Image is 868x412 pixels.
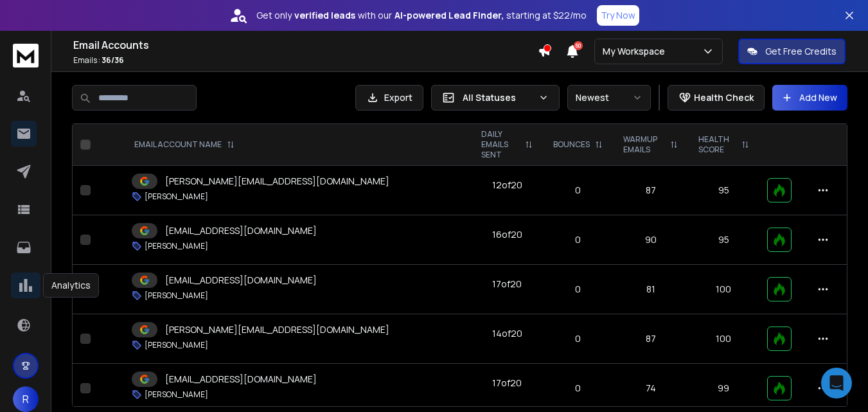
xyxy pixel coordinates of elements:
[553,139,590,150] p: BOUNCES
[73,37,538,53] h1: Email Accounts
[492,278,522,291] div: 17 of 20
[481,129,520,160] p: DAILY EMAILS SENT
[698,134,736,155] p: HEALTH SCORE
[551,283,605,296] p: 0
[551,233,605,246] p: 0
[73,55,538,66] p: Emails :
[394,9,504,22] strong: AI-powered Lead Finder,
[463,91,533,104] p: All Statuses
[601,9,635,22] p: Try Now
[613,265,688,314] td: 81
[43,273,99,298] div: Analytics
[13,386,39,412] button: R
[613,314,688,364] td: 87
[597,5,639,26] button: Try Now
[294,9,355,22] strong: verified leads
[821,368,852,399] div: Open Intercom Messenger
[688,265,759,314] td: 100
[551,382,605,395] p: 0
[165,323,389,336] p: [PERSON_NAME][EMAIL_ADDRESS][DOMAIN_NAME]
[623,134,665,155] p: WARMUP EMAILS
[165,224,317,237] p: [EMAIL_ADDRESS][DOMAIN_NAME]
[694,91,754,104] p: Health Check
[613,215,688,265] td: 90
[574,41,583,50] span: 50
[145,390,208,400] p: [PERSON_NAME]
[772,85,847,111] button: Add New
[492,377,522,390] div: 17 of 20
[256,9,587,22] p: Get only with our starting at $22/mo
[492,228,522,241] div: 16 of 20
[165,175,389,188] p: [PERSON_NAME][EMAIL_ADDRESS][DOMAIN_NAME]
[688,215,759,265] td: 95
[134,139,235,150] div: EMAIL ACCOUNT NAME
[492,327,522,340] div: 14 of 20
[551,184,605,197] p: 0
[688,166,759,215] td: 95
[145,192,208,202] p: [PERSON_NAME]
[668,85,765,111] button: Health Check
[688,314,759,364] td: 100
[165,373,317,386] p: [EMAIL_ADDRESS][DOMAIN_NAME]
[551,332,605,345] p: 0
[492,179,522,192] div: 12 of 20
[567,85,651,111] button: Newest
[738,39,846,64] button: Get Free Credits
[355,85,423,111] button: Export
[145,291,208,301] p: [PERSON_NAME]
[165,274,317,287] p: [EMAIL_ADDRESS][DOMAIN_NAME]
[145,340,208,350] p: [PERSON_NAME]
[145,241,208,251] p: [PERSON_NAME]
[613,166,688,215] td: 87
[603,45,670,58] p: My Workspace
[102,55,124,66] span: 36 / 36
[765,45,837,58] p: Get Free Credits
[13,44,39,67] img: logo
